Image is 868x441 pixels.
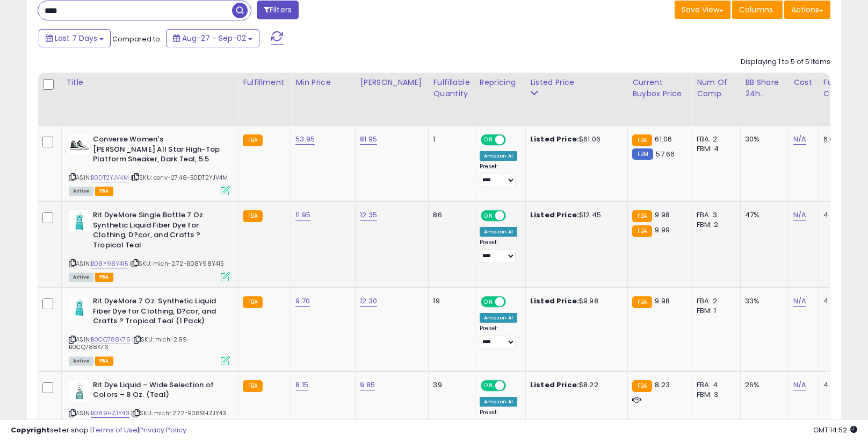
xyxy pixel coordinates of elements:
[530,134,579,144] b: Listed Price:
[697,296,732,306] div: FBA: 2
[69,296,90,318] img: 41tg1CldM7L._SL40_.jpg
[480,163,517,187] div: Preset:
[793,210,806,220] a: N/A
[745,210,780,220] div: 47%
[655,210,670,220] span: 9.98
[697,220,732,230] div: FBM: 2
[480,409,517,433] div: Preset:
[530,77,623,88] div: Listed Price
[632,210,652,222] small: FBA
[697,77,736,99] div: Num of Comp.
[480,325,517,349] div: Preset:
[697,390,732,400] div: FBM: 3
[69,296,230,364] div: ASIN:
[295,210,310,220] a: 11.95
[257,1,299,19] button: Filters
[504,381,521,390] span: OFF
[530,210,619,220] div: $12.45
[732,1,783,19] button: Columns
[69,380,230,430] div: ASIN:
[11,425,186,436] div: seller snap | |
[433,210,466,220] div: 86
[69,335,191,351] span: | SKU: mich-2.99-B0CQ788K76
[69,210,230,280] div: ASIN:
[91,409,129,418] a: B089HZJY43
[482,136,495,145] span: ON
[697,306,732,316] div: FBM: 1
[793,134,806,145] a: N/A
[130,259,225,268] span: | SKU: mich-2.72-B08Y98Y415
[504,297,521,307] span: OFF
[11,425,50,435] strong: Copyright
[697,380,732,390] div: FBA: 4
[675,1,730,19] button: Save View
[92,425,138,435] a: Terms of Use
[745,296,780,306] div: 33%
[655,225,670,235] span: 9.99
[360,134,377,145] a: 81.95
[166,29,259,47] button: Aug-27 - Sep-02
[360,380,375,390] a: 9.85
[295,296,310,307] a: 9.70
[182,33,246,44] span: Aug-27 - Sep-02
[632,296,652,308] small: FBA
[243,296,263,308] small: FBA
[632,77,688,99] div: Current Buybox Price
[793,380,806,390] a: N/A
[480,227,517,237] div: Amazon AI
[69,273,93,282] span: All listings currently available for purchase on Amazon
[823,210,861,220] div: 4.15
[91,259,128,268] a: B08Y98Y415
[482,211,495,220] span: ON
[793,77,814,88] div: Cost
[91,335,131,344] a: B0CQ788K76
[632,380,652,392] small: FBA
[69,380,90,402] img: 31yodShJI-L._SL40_.jpg
[530,296,579,306] b: Listed Price:
[504,211,521,220] span: OFF
[823,380,861,390] div: 4.15
[66,77,234,88] div: Title
[745,77,784,99] div: BB Share 24h.
[69,134,90,154] img: 41Cn+Jw5CYL._SL40_.jpg
[697,134,732,144] div: FBA: 2
[739,4,773,15] span: Columns
[243,134,263,146] small: FBA
[745,380,780,390] div: 26%
[823,296,861,306] div: 4.15
[112,34,162,44] span: Compared to:
[632,148,653,160] small: FBM
[793,296,806,307] a: N/A
[131,173,228,182] span: | SKU: conv-27.48-B0DT2YJV4M
[741,57,830,67] div: Displaying 1 to 5 of 5 items
[55,33,97,44] span: Last 7 Days
[784,1,830,19] button: Actions
[69,357,93,366] span: All listings currently available for purchase on Amazon
[95,187,113,196] span: FBA
[295,380,308,390] a: 8.15
[823,134,861,144] div: 6.62
[530,296,619,306] div: $9.98
[93,210,223,253] b: Rit DyeMore Single Bottle 7 Oz. Synthetic Liquid Fiber Dye for Clothing, D?cor, and Crafts ? Trop...
[243,77,286,88] div: Fulfillment
[39,29,111,47] button: Last 7 Days
[433,296,466,306] div: 19
[69,134,230,194] div: ASIN:
[632,134,652,146] small: FBA
[480,151,517,161] div: Amazon AI
[95,273,113,282] span: FBA
[139,425,186,435] a: Privacy Policy
[823,77,865,99] div: Fulfillment Cost
[697,210,732,220] div: FBA: 3
[91,173,129,182] a: B0DT2YJV4M
[69,210,90,232] img: 41tg1CldM7L._SL40_.jpg
[813,425,857,435] span: 2025-09-11 14:52 GMT
[433,134,466,144] div: 1
[360,296,377,307] a: 12.30
[656,149,675,159] span: 57.66
[530,134,619,144] div: $61.06
[480,313,517,323] div: Amazon AI
[530,380,619,390] div: $8.22
[482,381,495,390] span: ON
[433,77,470,99] div: Fulfillable Quantity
